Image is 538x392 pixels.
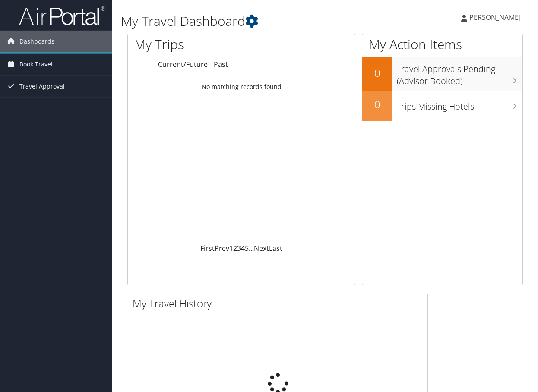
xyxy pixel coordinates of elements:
span: Travel Approval [19,76,65,97]
h1: My Travel Dashboard [121,12,393,30]
h2: 0 [362,66,392,80]
a: Current/Future [158,60,208,69]
a: Last [269,243,282,253]
a: Past [214,60,228,69]
h3: Travel Approvals Pending (Advisor Booked) [397,59,522,87]
td: No matching records found [128,79,355,95]
a: 0Travel Approvals Pending (Advisor Booked) [362,57,522,90]
h2: 0 [362,97,392,112]
a: 3 [237,243,241,253]
h3: Trips Missing Hotels [397,96,522,113]
a: 0Trips Missing Hotels [362,91,522,121]
h1: My Trips [134,35,254,54]
a: Prev [215,243,229,253]
span: Book Travel [19,54,53,75]
a: 1 [229,243,233,253]
a: First [200,243,215,253]
a: 5 [245,243,249,253]
h2: My Travel History [133,296,427,311]
span: Dashboards [19,31,54,52]
h1: My Action Items [362,35,522,54]
a: 4 [241,243,245,253]
span: … [249,243,254,253]
a: Next [254,243,269,253]
span: [PERSON_NAME] [467,13,521,22]
img: airportal-logo.png [19,6,105,26]
a: 2 [233,243,237,253]
a: [PERSON_NAME] [461,4,529,30]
